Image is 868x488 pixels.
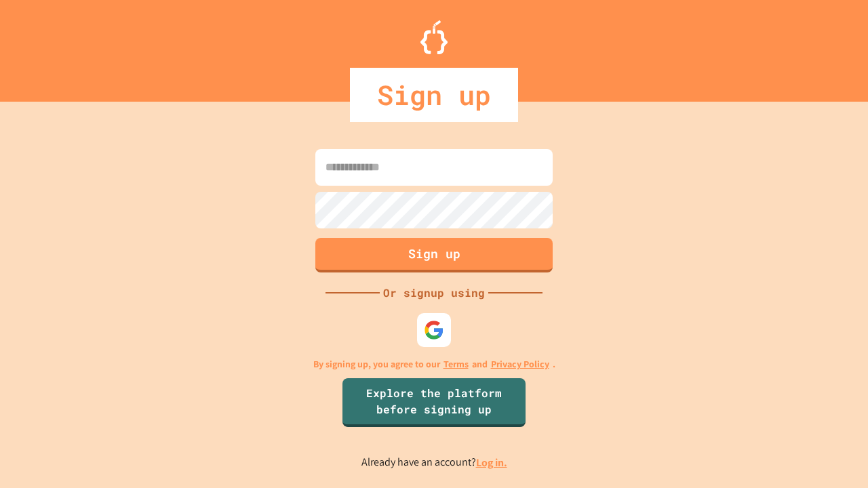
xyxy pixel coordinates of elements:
[313,357,555,371] p: By signing up, you agree to our and .
[424,320,444,340] img: google-icon.svg
[315,238,553,272] button: Sign up
[443,357,469,371] a: Terms
[420,20,448,54] img: Logo.svg
[342,378,526,427] a: Explore the platform before signing up
[350,68,518,122] div: Sign up
[491,357,549,371] a: Privacy Policy
[361,454,507,471] p: Already have an account?
[380,285,488,301] div: Or signup using
[476,455,507,470] a: Log in.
